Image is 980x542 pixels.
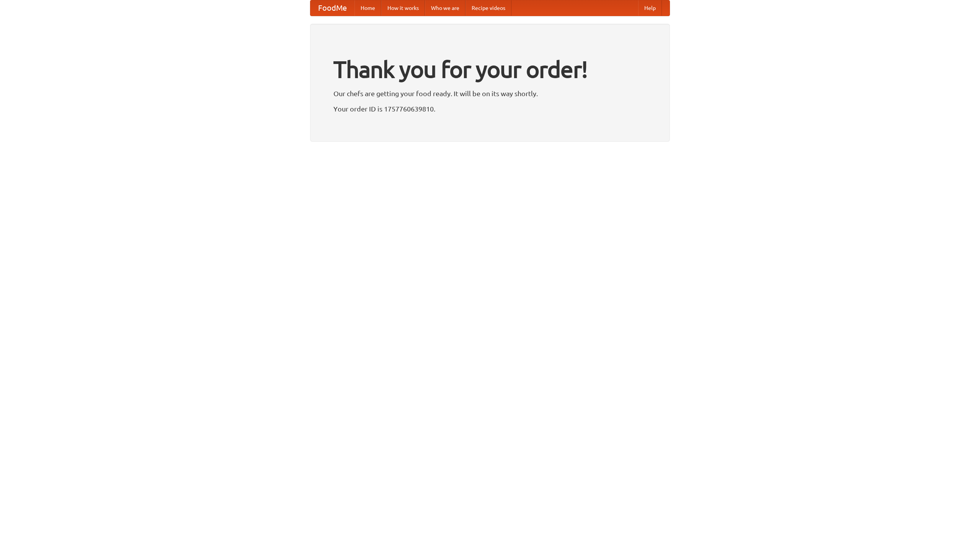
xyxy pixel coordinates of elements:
a: Help [638,0,662,16]
a: Home [354,0,381,16]
a: FoodMe [310,0,354,16]
h1: Thank you for your order! [333,51,647,88]
a: How it works [381,0,425,16]
a: Recipe videos [465,0,511,16]
p: Your order ID is 1757760639810. [333,103,647,115]
p: Our chefs are getting your food ready. It will be on its way shortly. [333,88,647,99]
a: Who we are [425,0,465,16]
